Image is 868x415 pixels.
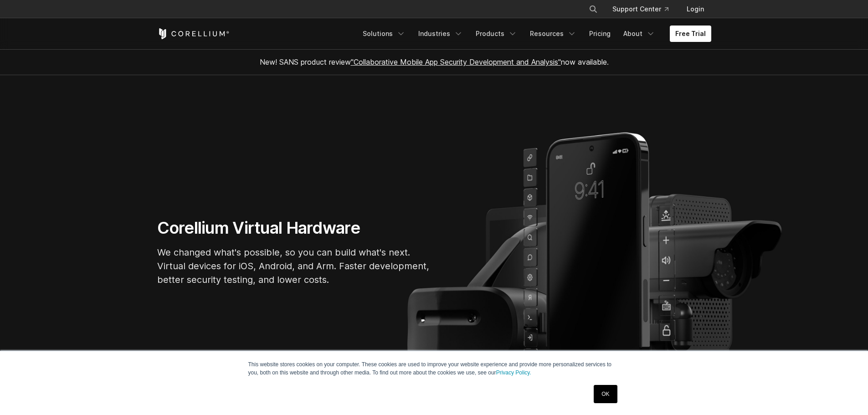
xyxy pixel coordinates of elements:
a: Pricing [584,26,616,42]
a: Free Trial [670,26,711,42]
div: Navigation Menu [357,26,711,42]
a: Support Center [605,1,676,17]
a: Corellium Home [157,28,230,39]
a: OK [594,385,617,403]
p: We changed what's possible, so you can build what's next. Virtual devices for iOS, Android, and A... [157,246,431,287]
a: Products [470,26,523,42]
p: This website stores cookies on your computer. These cookies are used to improve your website expe... [248,360,620,377]
a: Solutions [357,26,411,42]
h1: Corellium Virtual Hardware [157,218,431,238]
button: Search [585,1,601,17]
span: New! SANS product review now available. [260,57,609,67]
div: Navigation Menu [578,1,711,17]
a: Login [679,1,711,17]
a: "Collaborative Mobile App Security Development and Analysis" [351,57,561,67]
a: Privacy Policy. [496,369,531,376]
a: Resources [524,26,582,42]
a: Industries [413,26,468,42]
a: About [618,26,661,42]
